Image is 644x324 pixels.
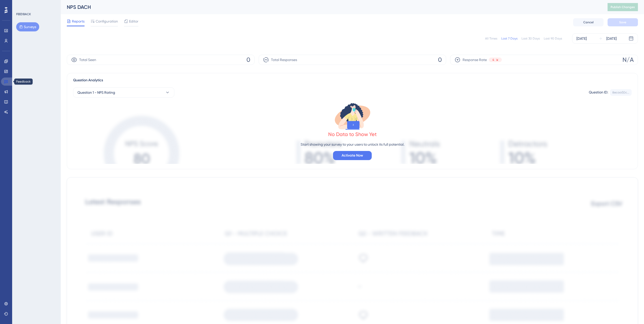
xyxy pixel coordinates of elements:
[576,35,587,42] div: [DATE]
[73,87,174,98] button: Question 1 - NPS Rating
[246,56,250,64] span: 0
[16,12,31,16] div: FEEDBACK
[16,22,39,31] button: Surveys
[129,18,138,24] span: Editor
[619,20,626,24] span: Save
[79,57,96,63] span: Total Seen
[328,131,377,138] div: No Data to Show Yet
[463,57,487,63] span: Response Rate
[333,151,372,160] button: Activate Now
[342,153,363,159] span: Activate Now
[77,89,115,96] span: Question 1 - NPS Rating
[492,58,494,62] span: 4
[72,18,85,24] span: Reports
[612,90,629,94] div: 8ecaa50c...
[589,89,608,96] div: Question ID:
[271,57,297,63] span: Total Responses
[301,141,404,147] p: Start showing your survey to your users to unlock its full potential.
[522,36,540,41] div: Last 30 Days
[438,56,442,64] span: 0
[96,18,118,24] span: Configuration
[485,36,497,41] div: All Times
[573,18,604,26] button: Cancel
[544,36,562,41] div: Last 90 Days
[622,56,634,64] span: N/A
[608,3,638,11] button: Publish Changes
[501,36,517,41] div: Last 7 Days
[73,77,103,83] span: Question Analytics
[67,4,595,11] div: NPS DACH
[583,20,594,24] span: Cancel
[611,5,635,9] span: Publish Changes
[608,18,638,26] button: Save
[606,35,617,42] div: [DATE]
